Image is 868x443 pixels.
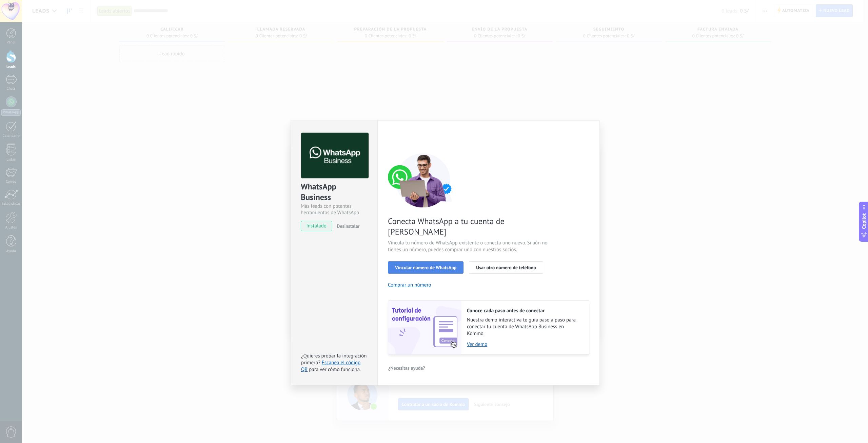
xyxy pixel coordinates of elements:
div: WhatsApp Business [301,181,368,203]
button: Usar otro número de teléfono [469,261,543,274]
span: ¿Necesitas ayuda? [388,366,425,370]
button: ¿Necesitas ayuda? [388,363,426,373]
img: connect number [388,153,459,207]
span: Nuestra demo interactiva te guía paso a paso para conectar tu cuenta de WhatsApp Business en Kommo. [467,317,582,337]
span: Vincular número de WhatsApp [395,265,456,270]
div: Más leads con potentes herramientas de WhatsApp [301,203,368,216]
a: Escanea el código QR [301,359,360,373]
span: Conecta WhatsApp a tu cuenta de [PERSON_NAME] [388,216,549,237]
span: ¿Quieres probar la integración primero? [301,353,367,366]
span: instalado [301,221,332,231]
span: Copilot [861,213,867,229]
span: Vincula tu número de WhatsApp existente o conecta uno nuevo. Si aún no tienes un número, puedes c... [388,240,549,253]
span: para ver cómo funciona. [309,366,361,373]
span: Desinstalar [337,223,359,229]
button: Desinstalar [334,221,359,231]
button: Vincular número de WhatsApp [388,261,463,274]
a: Ver demo [467,341,582,348]
h2: Conoce cada paso antes de conectar [467,308,582,314]
button: Comprar un número [388,282,431,288]
span: Usar otro número de teléfono [476,265,536,270]
img: logo_main.png [301,133,369,179]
